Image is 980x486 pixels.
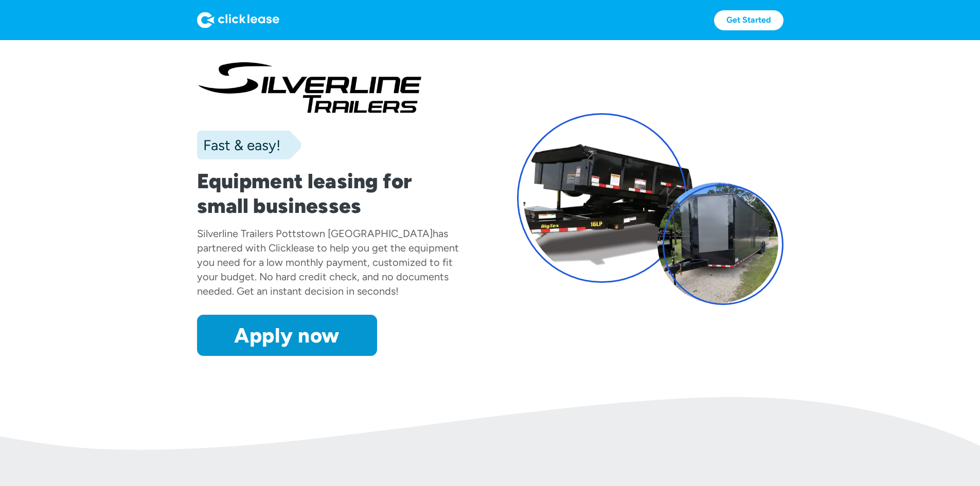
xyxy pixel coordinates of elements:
[714,10,783,30] a: Get Started
[197,135,280,155] div: Fast & easy!
[197,315,377,356] a: Apply now
[197,12,279,28] img: Logo
[197,227,459,297] div: has partnered with Clicklease to help you get the equipment you need for a low monthly payment, c...
[197,227,433,240] div: Silverline Trailers Pottstown [GEOGRAPHIC_DATA]
[197,169,464,218] h1: Equipment leasing for small businesses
